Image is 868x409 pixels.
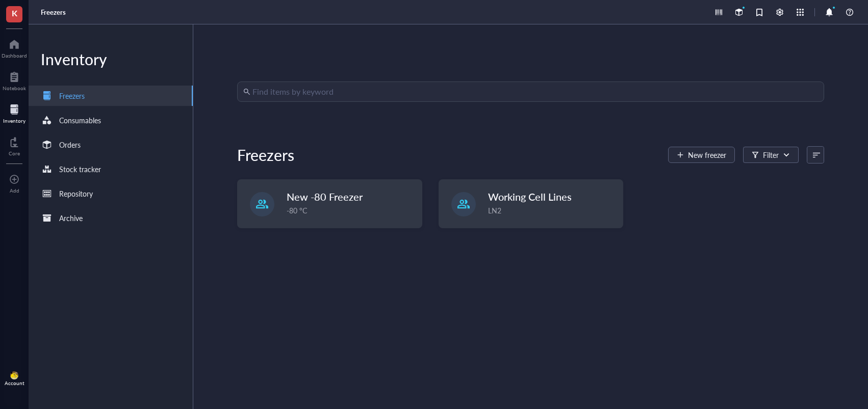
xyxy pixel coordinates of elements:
[9,134,20,156] a: Core
[763,149,779,160] div: Filter
[3,69,26,91] a: Notebook
[9,150,20,156] div: Core
[2,52,27,59] div: Dashboard
[29,208,193,228] a: Archive
[10,371,18,379] img: da48f3c6-a43e-4a2d-aade-5eac0d93827f.jpeg
[287,205,415,216] div: -80 °C
[5,380,24,386] div: Account
[287,189,363,204] span: New -80 Freezer
[488,205,617,216] div: LN2
[29,86,193,106] a: Freezers
[59,139,81,150] div: Orders
[688,151,726,159] span: New freezer
[3,85,26,91] div: Notebook
[29,159,193,179] a: Stock tracker
[59,212,83,224] div: Archive
[237,145,294,165] div: Freezers
[3,118,25,124] div: Inventory
[59,163,101,175] div: Stock tracker
[59,188,93,199] div: Repository
[59,115,101,126] div: Consumables
[668,147,735,163] button: New freezer
[12,7,17,19] span: K
[10,187,19,194] div: Add
[2,36,27,59] a: Dashboard
[29,110,193,130] a: Consumables
[29,49,193,69] div: Inventory
[29,134,193,155] a: Orders
[488,189,572,204] span: Working Cell Lines
[59,90,85,101] div: Freezers
[29,183,193,204] a: Repository
[3,101,25,124] a: Inventory
[41,8,68,17] a: Freezers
